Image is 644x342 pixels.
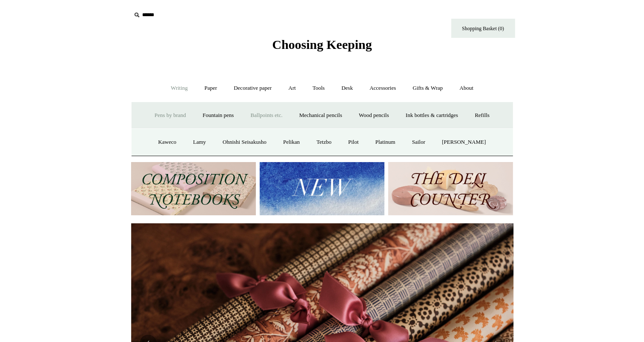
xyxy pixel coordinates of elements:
[305,77,332,100] a: Tools
[272,44,372,50] a: Choosing Keeping
[398,104,466,127] a: Ink bottles & cartridges
[467,104,497,127] a: Refills
[405,77,450,100] a: Gifts & Wrap
[341,131,366,154] a: Pilot
[404,131,433,154] a: Sailor
[226,77,279,100] a: Decorative paper
[451,19,515,38] a: Shopping Basket (0)
[351,104,397,127] a: Wood pencils
[281,77,303,100] a: Art
[243,104,290,127] a: Ballpoints etc.
[292,104,350,127] a: Mechanical pencils
[334,77,361,100] a: Desk
[434,131,493,154] a: [PERSON_NAME]
[163,77,195,100] a: Writing
[272,37,372,51] span: Choosing Keeping
[197,77,225,100] a: Paper
[131,162,256,215] img: 202302 Composition ledgers.jpg__PID:69722ee6-fa44-49dd-a067-31375e5d54ec
[260,162,384,215] img: New.jpg__PID:f73bdf93-380a-4a35-bcfe-7823039498e1
[195,104,241,127] a: Fountain pens
[388,162,513,215] img: The Deli Counter
[362,77,404,100] a: Accessories
[185,131,213,154] a: Lamy
[368,131,403,154] a: Platinum
[309,131,339,154] a: Tetzbo
[147,104,194,127] a: Pens by brand
[151,131,184,154] a: Kaweco
[452,77,481,100] a: About
[215,131,274,154] a: Ohnishi Seisakusho
[275,131,307,154] a: Pelikan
